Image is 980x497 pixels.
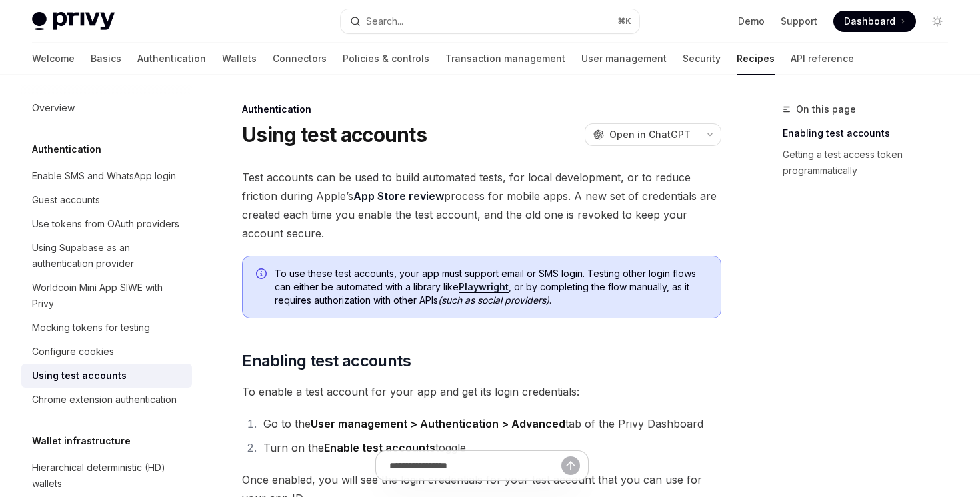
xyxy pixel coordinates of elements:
div: Guest accounts [32,192,100,208]
span: Dashboard [844,15,895,28]
a: Guest accounts [21,188,192,212]
a: Support [781,15,817,28]
span: To enable a test account for your app and get its login credentials: [242,382,721,401]
a: Getting a test access token programmatically [783,144,959,181]
a: Recipes [737,43,775,75]
a: App Store review [353,189,444,203]
a: Playwright [459,281,509,293]
li: Go to the tab of the Privy Dashboard [259,414,721,433]
button: Send message [561,456,580,475]
a: Authentication [137,43,206,75]
a: Basics [91,43,121,75]
a: Using test accounts [21,364,192,388]
span: On this page [796,101,856,117]
div: Worldcoin Mini App SIWE with Privy [32,280,184,312]
a: Welcome [32,43,75,75]
span: ⌘ K [617,16,631,27]
input: Ask a question... [389,451,561,480]
strong: Enable test accounts [324,441,435,454]
img: light logo [32,12,115,31]
a: User management [581,43,667,75]
a: Wallets [222,43,257,75]
h5: Authentication [32,141,101,157]
a: Enabling test accounts [783,123,959,144]
a: Using Supabase as an authentication provider [21,236,192,276]
div: Chrome extension authentication [32,392,177,408]
a: Mocking tokens for testing [21,316,192,340]
div: Using Supabase as an authentication provider [32,240,184,272]
svg: Info [256,268,269,282]
div: Search... [366,13,403,29]
a: Configure cookies [21,340,192,364]
a: API reference [791,43,854,75]
div: Mocking tokens for testing [32,320,150,336]
div: Configure cookies [32,344,114,360]
button: Open search [341,9,639,33]
li: Turn on the toggle [259,438,721,457]
span: Test accounts can be used to build automated tests, for local development, or to reduce friction ... [242,168,721,243]
strong: User management > Authentication > Advanced [311,417,565,430]
a: Demo [738,15,765,28]
a: Use tokens from OAuth providers [21,212,192,236]
a: Enable SMS and WhatsApp login [21,164,192,188]
div: Authentication [242,103,721,116]
div: Enable SMS and WhatsApp login [32,168,176,184]
div: Using test accounts [32,368,127,384]
div: Hierarchical deterministic (HD) wallets [32,460,184,492]
button: Toggle dark mode [927,11,948,32]
a: Chrome extension authentication [21,388,192,412]
span: Enabling test accounts [242,350,411,372]
a: Hierarchical deterministic (HD) wallets [21,456,192,496]
a: Security [683,43,721,75]
span: Open in ChatGPT [609,128,691,141]
a: Worldcoin Mini App SIWE with Privy [21,276,192,316]
span: To use these test accounts, your app must support email or SMS login. Testing other login flows c... [275,267,707,307]
button: Open in ChatGPT [585,123,699,146]
a: Transaction management [445,43,565,75]
a: Dashboard [833,11,916,32]
h1: Using test accounts [242,123,427,147]
em: (such as social providers) [438,294,549,306]
a: Overview [21,96,192,120]
div: Overview [32,100,75,116]
div: Use tokens from OAuth providers [32,216,179,232]
a: Policies & controls [343,43,429,75]
a: Connectors [273,43,327,75]
h5: Wallet infrastructure [32,433,131,449]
